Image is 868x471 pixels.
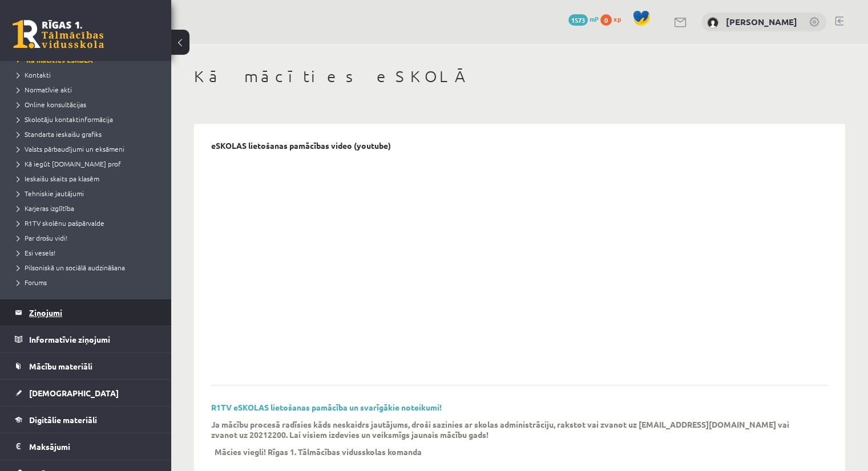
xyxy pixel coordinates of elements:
a: Kontakti [17,70,160,80]
span: Kā iegūt [DOMAIN_NAME] prof [17,159,121,168]
span: Esi vesels! [17,248,55,257]
a: Rīgas 1. Tālmācības vidusskola [13,20,104,48]
span: Karjeras izglītība [17,204,74,213]
a: Ziņojumi [15,299,157,326]
span: R1TV skolēnu pašpārvalde [17,218,104,228]
a: Par drošu vidi! [17,233,160,243]
img: Daniels Salmiņš [707,17,718,29]
span: Standarta ieskaišu grafiks [17,129,102,139]
span: 0 [600,14,612,26]
span: Online konsultācijas [17,100,86,109]
legend: Ziņojumi [29,299,157,326]
a: Esi vesels! [17,247,160,258]
a: Karjeras izglītība [17,203,160,213]
a: Valsts pārbaudījumi un eksāmeni [17,144,160,154]
span: [DEMOGRAPHIC_DATA] [29,388,119,398]
a: Ieskaišu skaits pa klasēm [17,173,160,184]
p: eSKOLAS lietošanas pamācības video (youtube) [211,141,391,151]
a: R1TV skolēnu pašpārvalde [17,218,160,228]
a: Kā iegūt [DOMAIN_NAME] prof [17,159,160,169]
a: 1573 mP [568,14,599,23]
span: Mācību materiāli [29,361,92,371]
p: Ja mācību procesā radīsies kāds neskaidrs jautājums, droši sazinies ar skolas administrāciju, rak... [211,419,811,440]
a: [PERSON_NAME] [726,16,797,27]
span: Par drošu vidi! [17,233,67,242]
a: Online konsultācijas [17,99,160,109]
span: Ieskaišu skaits pa klasēm [17,174,99,183]
a: Mācību materiāli [15,353,157,379]
a: Normatīvie akti [17,84,160,95]
span: Forums [17,278,47,287]
a: R1TV eSKOLAS lietošanas pamācība un svarīgākie noteikumi! [211,402,442,412]
a: [DEMOGRAPHIC_DATA] [15,380,157,406]
a: Digitālie materiāli [15,407,157,433]
a: Maksājumi [15,433,157,460]
span: Normatīvie akti [17,85,72,94]
span: 1573 [568,14,588,26]
a: Pilsoniskā un sociālā audzināšana [17,262,160,273]
p: Rīgas 1. Tālmācības vidusskolas komanda [268,446,422,457]
a: 0 xp [600,14,627,23]
legend: Maksājumi [29,433,157,460]
a: Informatīvie ziņojumi [15,326,157,352]
a: Standarta ieskaišu grafiks [17,129,160,139]
legend: Informatīvie ziņojumi [29,326,157,352]
p: Mācies viegli! [215,446,266,457]
span: xp [613,14,621,23]
h1: Kā mācīties eSKOLĀ [194,67,845,86]
span: Skolotāju kontaktinformācija [17,115,113,124]
span: mP [590,14,599,23]
span: Tehniskie jautājumi [17,189,84,198]
a: Skolotāju kontaktinformācija [17,114,160,124]
span: Valsts pārbaudījumi un eksāmeni [17,144,124,153]
a: Tehniskie jautājumi [17,188,160,198]
a: Forums [17,277,160,287]
span: Pilsoniskā un sociālā audzināšana [17,263,125,272]
span: Kontakti [17,70,51,79]
span: Digitālie materiāli [29,415,97,425]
